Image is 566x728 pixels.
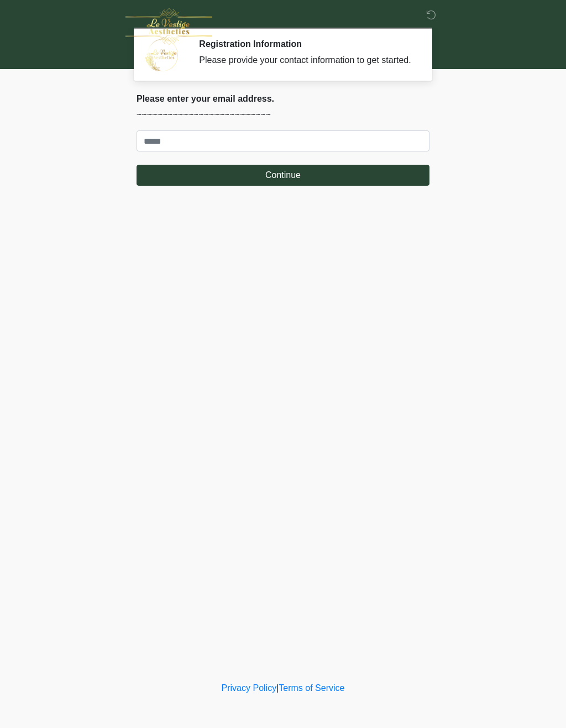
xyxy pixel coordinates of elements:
img: Le Vestige Aesthetics Logo [125,8,212,45]
h2: Please enter your email address. [137,93,429,104]
img: Agent Avatar [145,39,178,72]
a: | [276,683,279,693]
a: Privacy Policy [222,683,277,693]
p: ~~~~~~~~~~~~~~~~~~~~~~~~~~ [137,108,429,122]
a: Terms of Service [279,683,344,693]
button: Continue [137,165,429,186]
div: Please provide your contact information to get started. [199,54,413,67]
